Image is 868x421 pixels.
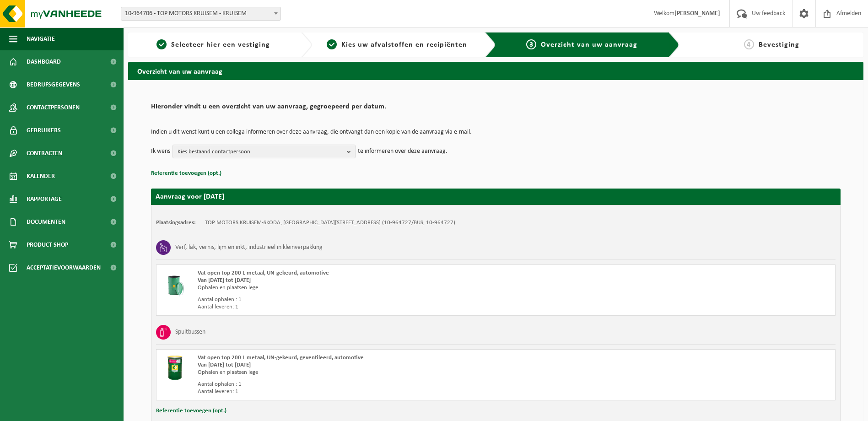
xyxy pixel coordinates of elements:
[759,41,799,49] span: Bevestiging
[674,10,720,17] strong: [PERSON_NAME]
[327,39,337,49] span: 2
[161,354,189,382] img: PB-OT-0200-MET-00-32.png
[27,119,61,142] span: Gebruikers
[198,388,533,395] div: Aantal leveren: 1
[198,355,364,361] span: Vat open top 200 L metaal, UN-gekeurd, geventileerd, automotive
[171,41,270,49] span: Selecteer hier een vestiging
[156,193,224,200] strong: Aanvraag voor [DATE]
[27,50,61,73] span: Dashboard
[341,41,467,49] span: Kies uw afvalstoffen en recipiënten
[27,210,65,233] span: Documenten
[151,167,221,179] button: Referentie toevoegen (opt.)
[744,39,754,49] span: 4
[317,39,478,50] a: 2Kies uw afvalstoffen en recipiënten
[198,369,533,376] div: Ophalen en plaatsen lege
[198,284,533,291] div: Ophalen en plaatsen lege
[27,233,68,256] span: Product Shop
[205,219,455,227] td: TOP MOTORS KRUISEM-SKODA, [GEOGRAPHIC_DATA][STREET_ADDRESS] (10-964727/BUS, 10-964727)
[27,165,55,188] span: Kalender
[133,39,294,50] a: 1Selecteer hier een vestiging
[198,277,251,283] strong: Van [DATE] tot [DATE]
[156,220,196,226] strong: Plaatsingsadres:
[27,27,55,50] span: Navigatie
[121,7,280,20] span: 10-964706 - TOP MOTORS KRUISEM - KRUISEM
[541,41,637,49] span: Overzicht van uw aanvraag
[161,270,189,297] img: PB-OT-0200-MET-00-31.png
[27,96,80,119] span: Contactpersonen
[526,39,536,49] span: 3
[173,145,356,158] button: Kies bestaand contactpersoon
[156,39,167,49] span: 1
[198,362,251,368] strong: Van [DATE] tot [DATE]
[121,7,281,21] span: 10-964706 - TOP MOTORS KRUISEM - KRUISEM
[128,62,863,80] h2: Overzicht van uw aanvraag
[178,145,343,159] span: Kies bestaand contactpersoon
[198,303,533,311] div: Aantal leveren: 1
[175,240,323,255] h3: Verf, lak, vernis, lijm en inkt, industrieel in kleinverpakking
[27,256,101,279] span: Acceptatievoorwaarden
[151,145,170,158] p: Ik wens
[151,103,841,115] h2: Hieronder vindt u een overzicht van uw aanvraag, gegroepeerd per datum.
[27,73,80,96] span: Bedrijfsgegevens
[27,142,62,165] span: Contracten
[175,325,205,340] h3: Spuitbussen
[156,405,226,417] button: Referentie toevoegen (opt.)
[151,129,841,135] p: Indien u dit wenst kunt u een collega informeren over deze aanvraag, die ontvangt dan een kopie v...
[198,270,329,276] span: Vat open top 200 L metaal, UN-gekeurd, automotive
[198,381,533,388] div: Aantal ophalen : 1
[27,188,62,210] span: Rapportage
[358,145,447,158] p: te informeren over deze aanvraag.
[198,296,533,303] div: Aantal ophalen : 1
